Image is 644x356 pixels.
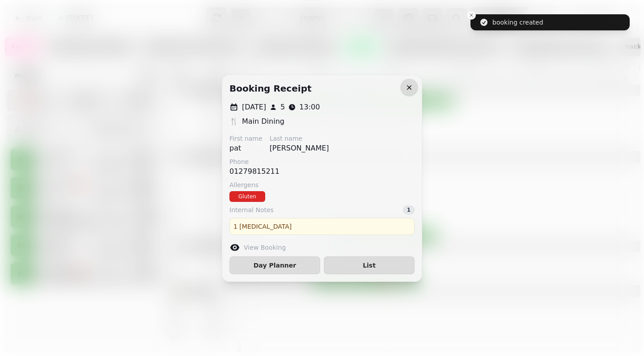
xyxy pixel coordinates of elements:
[229,180,415,189] label: Allergens
[270,134,329,143] label: Last name
[270,143,329,154] p: [PERSON_NAME]
[237,262,313,268] span: Day Planner
[238,193,256,200] p: Gluten
[229,157,280,166] label: Phone
[242,102,266,113] p: [DATE]
[324,256,415,274] button: List
[280,102,285,113] p: 5
[229,205,274,214] span: Internal Notes
[229,256,320,274] button: Day Planner
[229,143,263,154] p: pat
[229,82,312,95] h2: Booking receipt
[229,218,415,235] div: 1 [MEDICAL_DATA]
[229,134,263,143] label: First name
[229,116,238,127] p: 🍴
[244,243,286,252] label: View Booking
[299,102,320,113] p: 13:00
[242,116,284,127] p: Main Dining
[229,166,280,177] p: 01279815211
[331,262,407,268] span: List
[403,205,415,214] div: 1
